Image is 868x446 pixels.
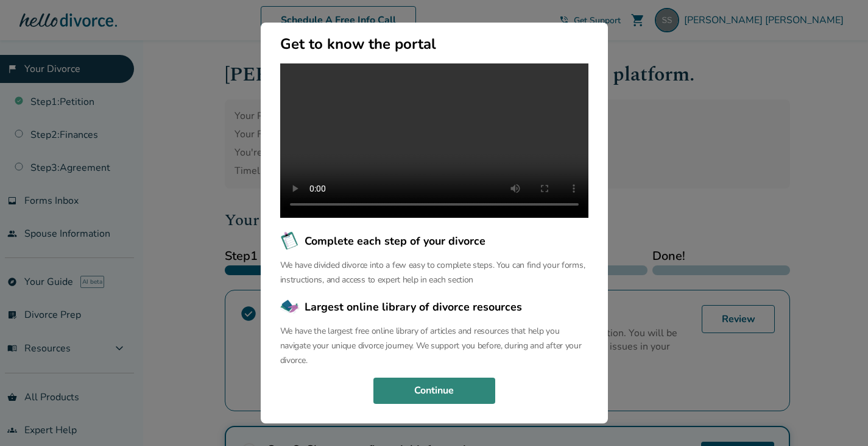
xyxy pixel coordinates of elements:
[280,297,300,317] img: Largest online library of divorce resources
[280,258,588,287] p: We have divided divorce into a few easy to complete steps. You can find your forms, instructions,...
[807,387,868,446] iframe: Chat Widget
[280,324,588,368] p: We have the largest free online library of articles and resources that help you navigate your uni...
[305,233,485,249] span: Complete each step of your divorce
[305,299,522,315] span: Largest online library of divorce resources
[373,378,495,405] button: Continue
[280,34,588,54] h2: Get to know the portal
[280,231,300,251] img: Complete each step of your divorce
